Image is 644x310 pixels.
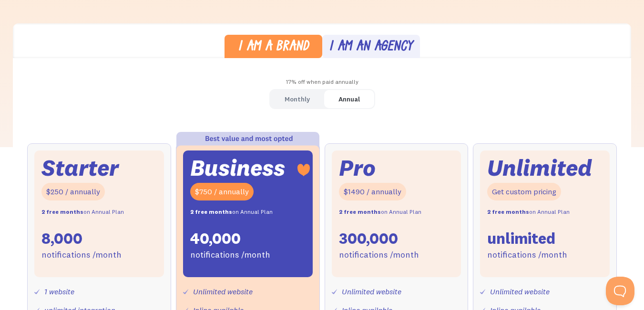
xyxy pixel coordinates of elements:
div: on Annual Plan [487,205,570,219]
div: Unlimited website [342,285,401,299]
div: Get custom pricing [487,183,561,200]
div: 1 website [44,285,74,299]
div: notifications /month [339,248,419,262]
strong: 2 free months [487,208,529,215]
div: Pro [339,158,376,178]
strong: 2 free months [190,208,232,215]
div: I am a brand [238,40,309,54]
div: Monthly [285,92,310,106]
div: Business [190,158,285,178]
div: Unlimited website [193,285,253,299]
div: notifications /month [41,248,122,262]
strong: 2 free months [41,208,83,215]
div: $1490 / annually [339,183,406,200]
div: Unlimited [487,158,592,178]
div: 40,000 [190,229,241,249]
div: $250 / annually [41,183,105,200]
div: Unlimited website [490,285,550,299]
div: on Annual Plan [190,205,273,219]
iframe: Toggle Customer Support [606,277,634,305]
div: Starter [41,158,119,178]
strong: 2 free months [339,208,381,215]
div: Annual [338,92,360,106]
div: on Annual Plan [339,205,421,219]
div: $750 / annually [190,183,254,200]
div: unlimited [487,229,555,249]
div: I am an agency [329,40,413,54]
div: notifications /month [487,248,567,262]
div: on Annual Plan [41,205,124,219]
div: notifications /month [190,248,270,262]
div: 300,000 [339,229,398,249]
div: 8,000 [41,229,82,249]
div: 17% off when paid annually [13,75,631,89]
